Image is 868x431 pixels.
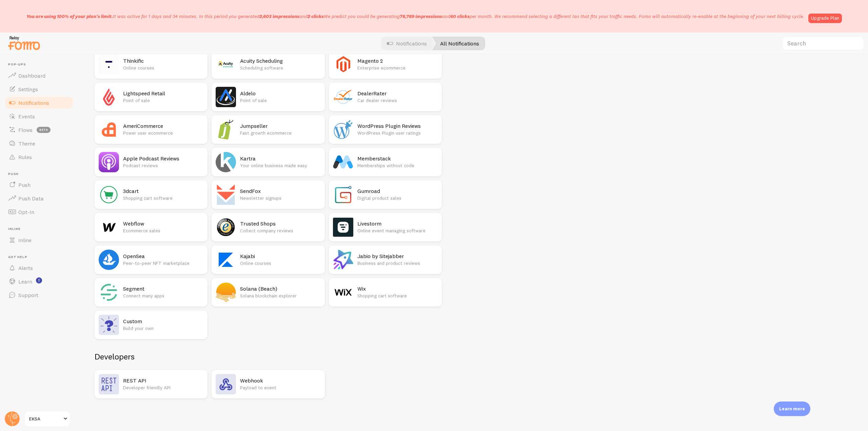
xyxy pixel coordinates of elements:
p: Developer friendly API [123,384,203,391]
img: Solana (Beach) [216,282,236,302]
p: Point of sale [240,97,320,104]
img: Acuity Scheduling [216,54,236,75]
img: Gumroad [333,184,353,205]
h2: Aldelo [240,90,320,97]
p: Newsletter signups [240,195,320,201]
h2: WordPress Plugin Reviews [357,122,438,130]
img: Kartra [216,152,236,172]
span: Opt-In [18,209,34,215]
p: Business and product reviews [357,260,438,267]
h2: AmeriCommerce [123,122,203,130]
h2: Trusted Shops [240,220,320,227]
b: 78,789 impressions [400,13,442,19]
span: Push Data [18,195,44,202]
span: EKSA [29,415,61,423]
h2: Lightspeed Retail [123,90,203,97]
img: Lightspeed Retail [99,87,119,107]
a: Events [4,110,74,123]
span: Push [8,172,74,176]
img: DealerRater [333,87,353,107]
img: REST API [99,374,119,394]
a: Learn [4,275,74,288]
img: Jabio by Sitejabber [333,250,353,270]
a: Upgrade Plan [808,14,842,23]
span: Inline [18,237,32,243]
p: Learn more [779,406,805,412]
p: Power user ecommerce [123,130,203,136]
p: Ecommerce sales [123,227,203,234]
a: Flows beta [4,123,74,137]
span: Pop-ups [8,62,74,67]
a: Opt-In [4,205,74,219]
span: Dashboard [18,72,45,79]
h2: Memberstack [357,155,438,162]
img: OpenSea [99,250,119,270]
h2: Webhook [240,377,320,384]
img: Aldelo [216,87,236,107]
h2: Magento 2 [357,57,438,64]
a: Theme [4,137,74,150]
div: Learn more [774,401,810,416]
h2: Livestorm [357,220,438,227]
p: Scheduling software [240,64,320,71]
p: Online courses [123,64,203,71]
a: Notifications [4,96,74,110]
span: Push [18,181,31,188]
img: Jumpseller [216,119,236,140]
span: beta [37,127,51,133]
a: Support [4,288,74,302]
a: Alerts [4,261,74,275]
b: 2 clicks [308,13,324,19]
p: Solana blockchain explorer [240,292,320,299]
h2: Jabio by Sitejabber [357,253,438,260]
span: Get Help [8,255,74,259]
b: 60 clicks [450,13,470,19]
h2: Wix [357,285,438,292]
span: Flows [18,126,33,133]
span: and [400,13,470,19]
img: Webflow [99,217,119,237]
p: It was active for 1 days and 34 minutes. In this period you generated We predict you could be gen... [26,13,804,20]
p: Payload to event [240,384,320,391]
h2: Segment [123,285,203,292]
h2: 3dcart [123,188,203,195]
h2: DealerRater [357,90,438,97]
h2: SendFox [240,188,320,195]
img: Memberstack [333,152,353,172]
a: Push [4,178,74,192]
p: Online event managing software [357,227,438,234]
h2: Developers [95,351,442,362]
p: Peer-to-peer NFT marketplace [123,260,203,267]
h2: Kajabi [240,253,320,260]
span: Learn [18,278,32,285]
a: Rules [4,150,74,164]
svg: <p>Watch New Feature Tutorials!</p> [36,277,42,283]
p: Your online business made easy [240,162,320,169]
p: Shopping cart software [123,195,203,201]
span: Settings [18,86,38,93]
img: Apple Podcast Reviews [99,152,119,172]
h2: Solana (Beach) [240,285,320,292]
h2: Webflow [123,220,203,227]
img: Wix [333,282,353,302]
h2: Apple Podcast Reviews [123,155,203,162]
span: Inline [8,227,74,231]
span: Theme [18,140,35,147]
span: Rules [18,154,32,160]
a: Inline [4,233,74,247]
p: Digital product sales [357,195,438,201]
p: Connect many apps [123,292,203,299]
img: 3dcart [99,184,119,205]
span: Notifications [18,99,49,106]
img: Magento 2 [333,54,353,75]
a: EKSA [24,411,70,427]
img: Kajabi [216,250,236,270]
p: Online courses [240,260,320,267]
span: You are using 100% of your plan's limit. [26,13,113,19]
a: Settings [4,82,74,96]
img: Livestorm [333,217,353,237]
p: Collect company reviews [240,227,320,234]
span: Support [18,292,38,298]
span: and [259,13,324,19]
p: Point of sale [123,97,203,104]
